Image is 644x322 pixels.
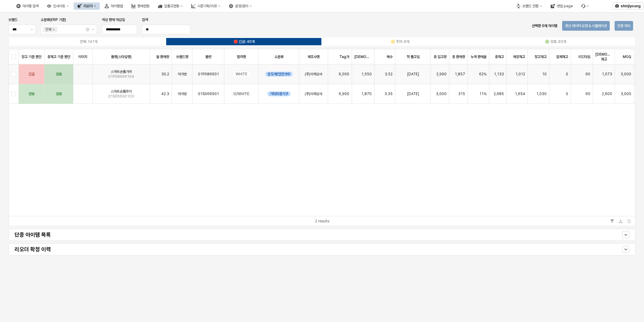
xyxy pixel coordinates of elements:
[578,2,593,10] div: 버그 제보 및 기능 개선 요청
[15,246,475,252] h4: 리오더 확정 이력
[9,216,635,226] div: Table toolbar
[494,91,504,96] span: 2,685
[436,72,447,77] span: 2,990
[83,4,92,8] div: 리오더
[458,91,465,96] span: 315
[532,24,557,28] strong: 선택한 0개 아이템
[621,4,641,9] p: shinjiyoung
[43,2,72,10] button: 인사이트
[156,54,169,59] span: 월 판매량
[602,91,612,96] span: 2,600
[622,231,629,238] button: Show
[513,2,546,10] div: 브랜드 전환
[547,2,576,10] button: 영업 page
[322,39,478,44] label: 🟡 주의: 9개
[274,54,283,59] span: 소분류
[542,72,547,77] span: 10
[111,54,132,59] span: 품명(스타일명)
[478,39,634,44] label: 🟢 양호: 92개
[47,54,70,59] span: 총재고 기준 판단
[585,72,590,77] span: 60
[339,72,349,77] span: 6,000
[178,91,187,96] span: 아가방
[161,72,169,77] span: 30.2
[233,91,249,96] span: O/WHITE
[626,218,633,225] button: Refresh
[391,39,409,44] div: 🟡 주의: 9개
[361,72,372,77] span: 1,550
[111,4,123,8] div: 아이템맵
[52,28,55,31] div: Remove 전체
[128,2,153,10] button: 판매현황
[384,91,393,96] span: 3.35
[623,54,631,59] span: MOQ
[198,72,219,77] span: 01P086601
[585,91,590,96] span: 60
[566,72,568,77] span: 0
[617,218,624,225] button: Download
[602,72,612,77] span: 1,073
[178,72,187,77] span: 아가방
[513,54,525,59] span: 매장재고
[101,2,126,10] button: 아이템맵
[8,18,18,22] span: 브랜드
[41,18,66,22] span: 소분류(ERP 기준)
[205,54,211,59] span: 품번
[515,91,525,96] span: 1,654
[407,91,419,96] span: [DATE]
[237,54,246,59] span: 컬러명
[595,52,612,62] span: [DEMOGRAPHIC_DATA] 재고
[621,72,631,77] span: 3,000
[15,232,475,238] h4: 단종 아이템 목록
[233,39,255,44] div: 🔴 긴급: 40개
[617,23,630,28] p: 단종 처리
[615,21,633,31] button: 단종 처리
[53,4,65,8] div: 인사이트
[471,54,487,59] span: 누계 판매율
[455,72,465,77] span: 1,857
[354,54,372,59] span: [DEMOGRAPHIC_DATA]
[578,54,590,59] span: 리드타임
[142,18,148,22] span: 검색
[154,2,186,10] button: 입출고현황
[197,4,217,8] div: 시즌기획/리뷰
[452,54,465,59] span: 총 판매량
[407,54,420,59] span: 첫 출고일
[339,91,349,96] span: 6,900
[522,4,538,8] div: 브랜드 전환
[164,4,179,8] div: 입출고현황
[56,72,62,77] span: 양호
[22,4,39,8] div: 아이템 검색
[188,2,224,10] button: 시즌기획/리뷰
[29,72,35,77] span: 긴급
[387,54,393,59] span: 배수
[562,21,610,31] button: 생산 데이터 요청 & 시뮬레이션
[74,2,100,10] button: 리오더
[339,54,349,59] span: Tag가
[22,54,42,59] span: 창고 기준 판단
[612,2,643,10] button: shinjiyoung
[161,91,169,96] span: 42.3
[479,91,487,96] span: 11%
[13,2,42,10] button: 아이템 검색
[29,91,35,96] span: 양호
[80,39,97,44] div: 전체: 141개
[621,91,631,96] span: 3,000
[545,39,566,44] div: 🟢 양호: 92개
[535,54,547,59] span: 창고재고
[270,91,288,96] span: 기타위생기구
[11,39,166,44] label: 전체: 141개
[111,69,132,74] span: 스마트손톱가위
[102,18,125,22] span: 예상 판매 마감일
[137,4,149,8] div: 판매현황
[557,4,573,8] div: 영업 page
[166,39,322,44] label: 🔴 긴급: 40개
[111,89,132,94] span: 스마트손톱깎이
